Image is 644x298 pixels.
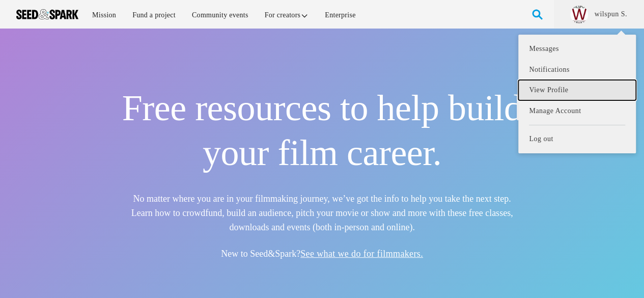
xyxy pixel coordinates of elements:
[113,60,172,67] div: Keywords by Traffic
[518,100,635,121] a: Manage Account
[518,39,635,60] a: Messages
[16,9,78,19] img: Seed amp; Spark
[185,4,256,26] a: Community events
[101,59,109,67] img: tab_keywords_by_traffic_grey.svg
[594,9,628,19] a: wilspun S.
[570,6,588,23] img: ef66af6143c0f45e.jpg
[518,80,635,101] a: View Profile
[122,192,522,234] h5: No matter where you are in your filmmaking journey, we’ve got the info to help you take the next ...
[125,4,183,26] a: Fund a project
[29,16,50,24] div: v 4.0.25
[122,86,522,175] h1: Free resources to help build your film career.
[16,16,24,24] img: logo_orange.svg
[27,59,36,67] img: tab_domain_overview_orange.svg
[318,4,362,26] a: Enterprise
[26,26,112,35] div: Domain: [DOMAIN_NAME]
[16,26,24,35] img: website_grey.svg
[122,247,522,261] h5: New to Seed&Spark?
[300,249,423,259] a: See what we do for filmmakers.
[518,59,635,80] a: Notifications
[85,4,123,26] a: Mission
[258,4,316,26] a: For creators
[39,60,91,67] div: Domain Overview
[518,129,635,150] a: Log out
